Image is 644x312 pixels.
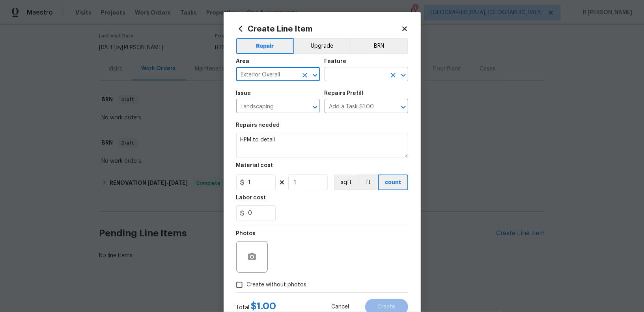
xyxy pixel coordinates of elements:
[236,38,294,54] button: Repair
[325,91,364,96] h5: Repairs Prefill
[378,304,396,310] span: Create
[236,231,256,236] h5: Photos
[236,195,266,201] h5: Labor cost
[388,70,399,81] button: Clear
[294,38,350,54] button: Upgrade
[236,163,273,168] h5: Material cost
[310,102,321,113] button: Open
[251,301,276,311] span: $ 1.00
[310,70,321,81] button: Open
[332,304,349,310] span: Cancel
[350,38,408,54] button: BRN
[358,175,378,190] button: ft
[325,59,347,64] h5: Feature
[236,59,250,64] h5: Area
[299,70,310,81] button: Clear
[334,175,358,190] button: sqft
[236,302,276,312] div: Total
[236,123,280,128] h5: Repairs needed
[378,175,408,190] button: count
[247,281,307,289] span: Create without photos
[398,70,409,81] button: Open
[236,91,251,96] h5: Issue
[398,102,409,113] button: Open
[236,24,401,33] h2: Create Line Item
[236,133,408,158] textarea: HPM to detail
